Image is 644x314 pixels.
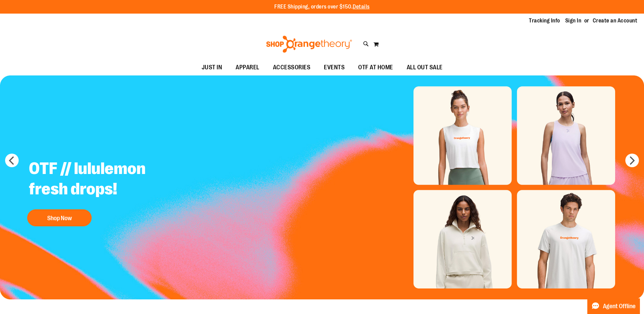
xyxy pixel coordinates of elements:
span: ALL OUT SALE [407,60,443,75]
span: OTF AT HOME [358,60,393,75]
button: Agent Offline [587,298,640,314]
span: APPAREL [236,60,259,75]
span: JUST IN [202,60,222,75]
span: Agent Offline [603,303,636,310]
a: Sign In [565,17,582,24]
a: Tracking Info [529,17,560,24]
span: ACCESSORIES [273,60,311,75]
img: Shop Orangetheory [265,36,353,53]
button: next [625,154,639,167]
button: Shop Now [27,209,92,226]
h2: OTF // lululemon fresh drops! [24,153,192,206]
p: FREE Shipping, orders over $150. [274,3,370,11]
button: prev [5,154,19,167]
a: Create an Account [593,17,638,24]
a: OTF // lululemon fresh drops! Shop Now [24,153,192,230]
span: EVENTS [324,60,345,75]
a: Details [353,4,370,10]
